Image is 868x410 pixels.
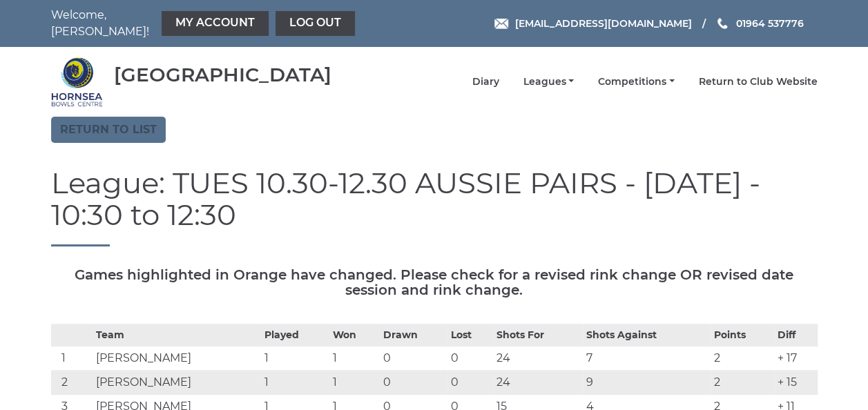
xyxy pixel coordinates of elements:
[329,324,379,346] th: Won
[598,75,675,88] a: Competitions
[711,346,774,371] td: 2
[715,16,803,31] a: Phone us 01964 537776
[735,17,803,30] span: 01964 537776
[494,19,508,29] img: Email
[162,11,269,36] a: My Account
[51,56,103,108] img: Hornsea Bowls Centre
[261,324,329,346] th: Played
[114,64,331,86] div: [GEOGRAPHIC_DATA]
[774,324,818,346] th: Diff
[717,18,727,29] img: Phone us
[51,371,93,395] td: 2
[493,324,583,346] th: Shots For
[93,371,261,395] td: [PERSON_NAME]
[379,371,447,395] td: 0
[711,371,774,395] td: 2
[379,324,447,346] th: Drawn
[261,346,329,371] td: 1
[699,75,818,88] a: Return to Club Website
[774,371,818,395] td: + 15
[93,324,261,346] th: Team
[583,346,710,371] td: 7
[523,75,574,88] a: Leagues
[51,167,818,246] h1: League: TUES 10.30-12.30 AUSSIE PAIRS - [DATE] - 10:30 to 12:30
[493,371,583,395] td: 24
[329,371,379,395] td: 1
[51,117,166,143] a: Return to list
[447,371,493,395] td: 0
[93,346,261,371] td: [PERSON_NAME]
[329,346,379,371] td: 1
[447,346,493,371] td: 0
[51,267,818,297] h5: Games highlighted in Orange have changed. Please check for a revised rink change OR revised date ...
[711,324,774,346] th: Points
[447,324,493,346] th: Lost
[774,346,818,371] td: + 17
[494,16,691,31] a: Email [EMAIL_ADDRESS][DOMAIN_NAME]
[583,324,710,346] th: Shots Against
[514,17,691,30] span: [EMAIL_ADDRESS][DOMAIN_NAME]
[472,75,499,88] a: Diary
[493,346,583,371] td: 24
[261,371,329,395] td: 1
[379,346,447,371] td: 0
[51,346,93,371] td: 1
[51,7,358,40] nav: Welcome, [PERSON_NAME]!
[276,11,355,36] a: Log out
[583,371,710,395] td: 9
